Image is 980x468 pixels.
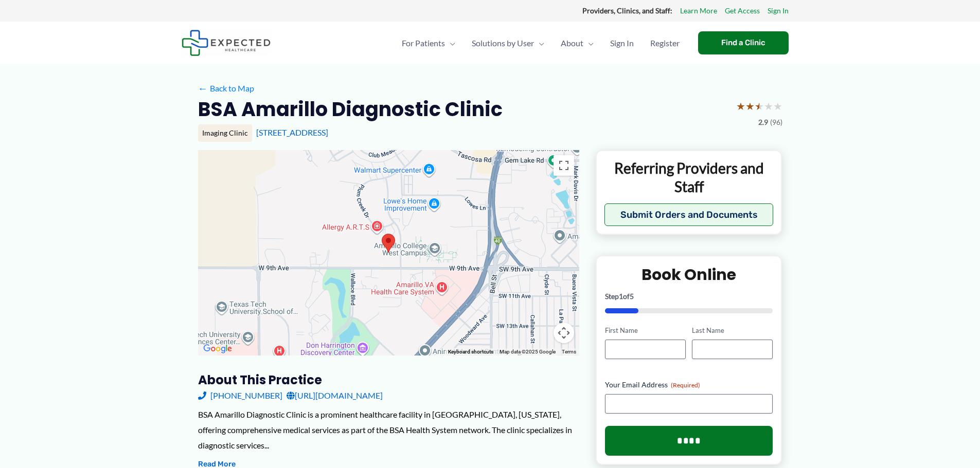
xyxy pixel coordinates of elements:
a: Terms (opens in new tab) [562,349,576,354]
span: Menu Toggle [445,25,455,61]
button: Toggle fullscreen view [554,155,574,176]
span: Sign In [610,25,634,61]
button: Keyboard shortcuts [448,348,493,355]
span: ★ [773,97,782,116]
span: ★ [764,97,773,116]
span: ★ [755,97,764,116]
span: ★ [736,97,745,116]
span: Menu Toggle [583,25,594,61]
div: Imaging Clinic [198,124,252,142]
a: AboutMenu Toggle [553,25,602,61]
span: Menu Toggle [534,25,544,61]
a: Get Access [725,4,760,17]
a: Solutions by UserMenu Toggle [464,25,553,61]
span: ★ [745,97,755,116]
span: (96) [770,116,782,129]
span: (Required) [671,381,700,389]
label: Your Email Address [605,380,773,390]
img: Expected Healthcare Logo - side, dark font, small [182,30,271,56]
button: Map camera controls [554,323,574,343]
p: Referring Providers and Staff [604,159,774,196]
label: First Name [605,326,686,335]
a: Find a Clinic [698,31,789,54]
div: BSA Amarillo Diagnostic Clinic is a prominent healthcare facility in [GEOGRAPHIC_DATA], [US_STATE... [198,407,579,453]
span: 2.9 [758,116,768,129]
a: Register [642,25,688,61]
a: Sign In [768,4,789,17]
label: Last Name [692,326,773,335]
button: Submit Orders and Documents [604,203,774,226]
nav: Primary Site Navigation [394,25,688,61]
h2: Book Online [605,265,773,285]
img: Google [201,342,235,355]
a: Open this area in Google Maps (opens a new window) [201,342,235,355]
strong: Providers, Clinics, and Staff: [582,6,672,15]
a: ←Back to Map [198,81,254,96]
span: Register [650,25,680,61]
a: [PHONE_NUMBER] [198,388,282,403]
a: Learn More [680,4,717,17]
a: For PatientsMenu Toggle [394,25,464,61]
p: Step of [605,293,773,300]
span: About [561,25,583,61]
span: 5 [630,292,634,301]
span: ← [198,83,208,93]
span: Map data ©2025 Google [500,349,556,354]
a: [STREET_ADDRESS] [256,127,328,137]
span: For Patients [402,25,445,61]
a: [URL][DOMAIN_NAME] [287,388,383,403]
span: Solutions by User [472,25,534,61]
a: Sign In [602,25,642,61]
span: 1 [619,292,623,301]
h2: BSA Amarillo Diagnostic Clinic [198,97,503,122]
h3: About this practice [198,372,579,388]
